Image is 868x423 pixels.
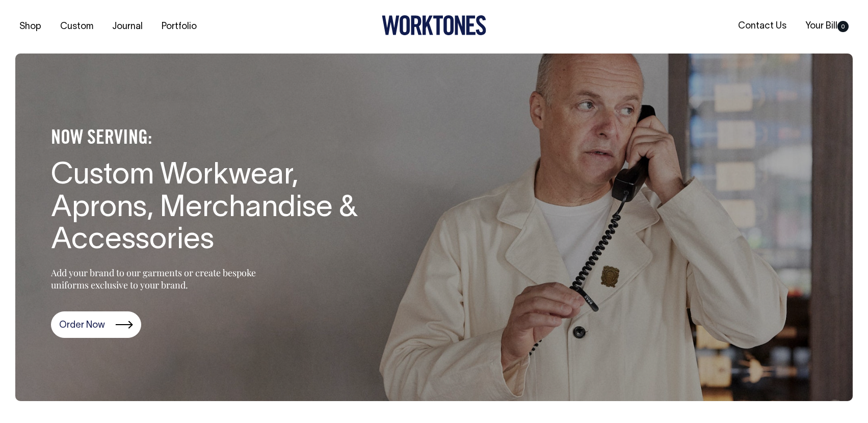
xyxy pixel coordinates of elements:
[51,160,382,257] h1: Custom Workwear, Aprons, Merchandise & Accessories
[837,21,849,32] span: 0
[734,18,791,35] a: Contact Us
[108,18,147,35] a: Journal
[51,267,280,291] p: Add your brand to our garments or create bespoke uniforms exclusive to your brand.
[15,18,45,35] a: Shop
[56,18,97,35] a: Custom
[801,18,853,35] a: Your Bill0
[51,311,141,338] a: Order Now
[157,18,201,35] a: Portfolio
[51,127,382,150] h4: NOW SERVING:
